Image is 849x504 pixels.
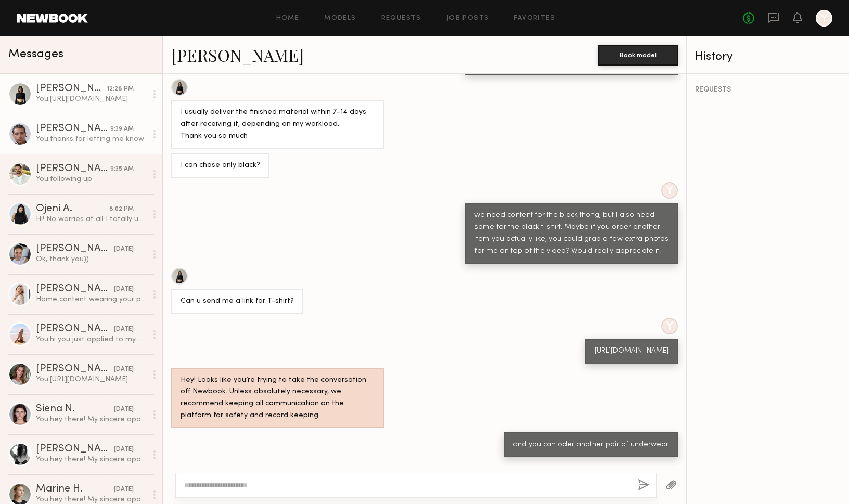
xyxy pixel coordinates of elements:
[36,364,114,374] div: [PERSON_NAME]
[114,445,134,455] div: [DATE]
[181,295,294,307] div: Can u send me a link for T-shirt?
[36,174,147,184] div: You: following up
[36,334,147,344] div: You: hi you just applied to my post once more
[474,210,668,257] div: we need content for the black thong, but I also need some for the black t-shirt. Maybe if you ord...
[36,294,147,304] div: Home content wearing your product UGC style
[36,404,114,415] div: Siena N.
[109,204,134,214] div: 8:02 PM
[816,10,832,27] a: Y
[513,439,668,451] div: and you can oder another pair of underwear
[36,164,110,174] div: [PERSON_NAME]
[598,50,678,59] a: Book model
[36,204,109,214] div: Ojeni A.
[8,48,63,60] span: Messages
[381,15,421,22] a: Requests
[114,365,134,374] div: [DATE]
[36,94,147,104] div: You: [URL][DOMAIN_NAME]
[114,325,134,334] div: [DATE]
[514,15,555,22] a: Favorites
[595,345,668,357] div: [URL][DOMAIN_NAME]
[598,45,678,66] button: Book model
[110,164,134,174] div: 9:35 AM
[324,15,356,22] a: Models
[110,124,134,134] div: 9:39 AM
[114,485,134,495] div: [DATE]
[181,374,375,422] div: Hey! Looks like you’re trying to take the conversation off Newbook. Unless absolutely necessary, ...
[114,244,134,254] div: [DATE]
[114,285,134,294] div: [DATE]
[171,44,304,66] a: [PERSON_NAME]
[36,415,147,424] div: You: hey there! My sincere apologies for my outrageously late response! Would you still like to w...
[36,455,147,464] div: You: hey there! My sincere apologies for my outrageously late response! Would you still like to w...
[276,15,300,22] a: Home
[36,244,114,254] div: [PERSON_NAME]
[36,374,147,384] div: You: [URL][DOMAIN_NAME]
[114,405,134,415] div: [DATE]
[107,84,134,94] div: 12:28 PM
[181,160,260,172] div: I can chose only black?
[36,84,107,94] div: [PERSON_NAME]
[36,444,114,455] div: [PERSON_NAME]
[36,284,114,294] div: [PERSON_NAME]
[36,254,147,264] div: Ok, thank you))
[36,134,147,144] div: You: thanks for letting me know
[36,484,114,495] div: Marine H.
[446,15,490,22] a: Job Posts
[695,51,841,63] div: History
[695,86,841,94] div: REQUESTS
[36,124,110,134] div: [PERSON_NAME]
[36,214,147,224] div: Hi! No worries at all I totally understand :) yes I’m still open to working together!
[36,324,114,334] div: [PERSON_NAME]
[181,107,375,143] div: I usually deliver the finished material within 7–14 days after receiving it, depending on my work...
